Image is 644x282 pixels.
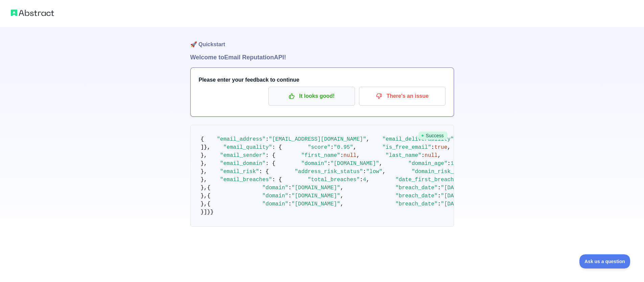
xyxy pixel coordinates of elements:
[288,193,292,199] span: :
[331,161,379,167] span: "[DOMAIN_NAME]"
[266,136,269,142] span: :
[343,152,356,159] span: null
[291,193,340,199] span: "[DOMAIN_NAME]"
[408,161,447,167] span: "domain_age"
[447,144,451,150] span: ,
[366,169,382,175] span: "low"
[340,152,343,159] span: :
[353,144,357,150] span: ,
[340,185,343,191] span: ,
[288,201,292,207] span: :
[382,169,386,175] span: ,
[366,177,369,183] span: ,
[364,90,440,102] p: There's an issue
[437,152,441,159] span: ,
[288,185,292,191] span: :
[379,161,383,167] span: ,
[301,152,340,159] span: "first_name"
[419,132,447,140] span: Success
[441,201,467,207] span: "[DATE]"
[437,185,441,191] span: :
[308,177,360,183] span: "total_breaches"
[291,201,340,207] span: "[DOMAIN_NAME]"
[199,76,446,84] h3: Please enter your feedback to continue
[262,193,288,199] span: "domain"
[190,27,454,53] h1: 🚀 Quickstart
[266,161,276,167] span: : {
[190,53,454,62] h1: Welcome to Email Reputation API!
[363,169,366,175] span: :
[396,193,438,199] span: "breach_date"
[223,144,272,150] span: "email_quality"
[201,136,204,142] span: {
[447,161,451,167] span: :
[11,8,54,18] img: Abstract logo
[268,87,355,106] button: It looks good!
[434,144,447,150] span: true
[386,152,422,159] span: "last_name"
[425,152,437,159] span: null
[412,169,477,175] span: "domain_risk_status"
[331,144,334,150] span: :
[259,169,269,175] span: : {
[382,136,454,142] span: "email_deliverability"
[451,161,467,167] span: 11021
[437,201,441,207] span: :
[334,144,353,150] span: "0.95"
[220,169,259,175] span: "email_risk"
[262,185,288,191] span: "domain"
[340,193,343,199] span: ,
[269,136,366,142] span: "[EMAIL_ADDRESS][DOMAIN_NAME]"
[295,169,363,175] span: "address_risk_status"
[363,177,366,183] span: 4
[366,136,369,142] span: ,
[396,201,438,207] span: "breach_date"
[273,90,350,102] p: It looks good!
[431,144,434,150] span: :
[220,161,265,167] span: "email_domain"
[437,193,441,199] span: :
[340,201,343,207] span: ,
[272,144,282,150] span: : {
[220,152,265,159] span: "email_sender"
[382,144,431,150] span: "is_free_email"
[301,161,327,167] span: "domain"
[217,136,266,142] span: "email_address"
[421,152,425,159] span: :
[441,193,467,199] span: "[DATE]"
[396,177,464,183] span: "date_first_breached"
[308,144,330,150] span: "score"
[359,87,446,106] button: There's an issue
[579,254,630,269] iframe: Toggle Customer Support
[272,177,282,183] span: : {
[327,161,331,167] span: :
[396,185,438,191] span: "breach_date"
[291,185,340,191] span: "[DOMAIN_NAME]"
[356,152,360,159] span: ,
[220,177,272,183] span: "email_breaches"
[360,177,363,183] span: :
[266,152,276,159] span: : {
[262,201,288,207] span: "domain"
[441,185,467,191] span: "[DATE]"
